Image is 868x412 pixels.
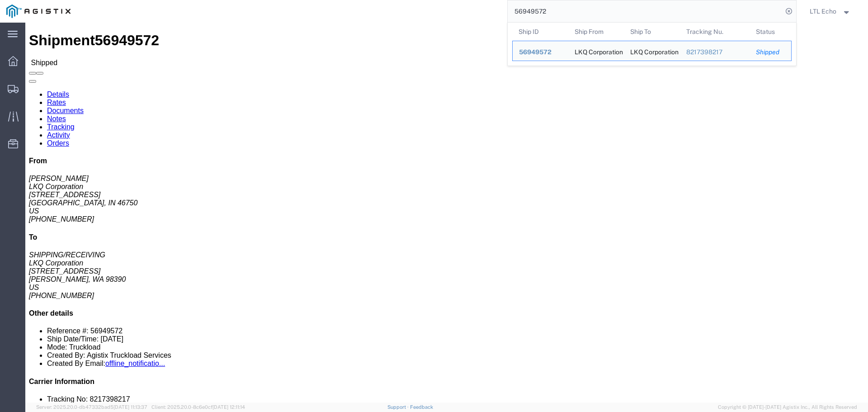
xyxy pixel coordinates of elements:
th: Ship To [624,23,680,41]
th: Status [750,23,792,41]
div: 8217398217 [686,47,744,57]
th: Ship From [568,23,624,41]
div: LKQ Corporation [575,41,618,61]
input: Search for shipment number, reference number [508,0,783,22]
table: Search Results [512,23,796,66]
span: LTL Echo [810,6,836,16]
a: Feedback [410,404,433,410]
div: 56949572 [519,47,562,57]
div: LKQ Corporation [630,41,674,61]
th: Ship ID [512,23,568,41]
th: Tracking Nu. [680,23,750,41]
img: logo [6,5,71,18]
a: Support [387,404,410,410]
span: Server: 2025.20.0-db47332bad5 [36,404,147,410]
div: Shipped [756,47,785,57]
span: Client: 2025.20.0-8c6e0cf [151,404,245,410]
iframe: To enrich screen reader interactions, please activate Accessibility in Grammarly extension settings [25,23,868,403]
span: [DATE] 11:13:37 [113,404,147,410]
button: LTL Echo [809,6,855,17]
span: [DATE] 12:11:14 [212,404,245,410]
span: Copyright © [DATE]-[DATE] Agistix Inc., All Rights Reserved [718,403,857,411]
span: 56949572 [519,48,552,56]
